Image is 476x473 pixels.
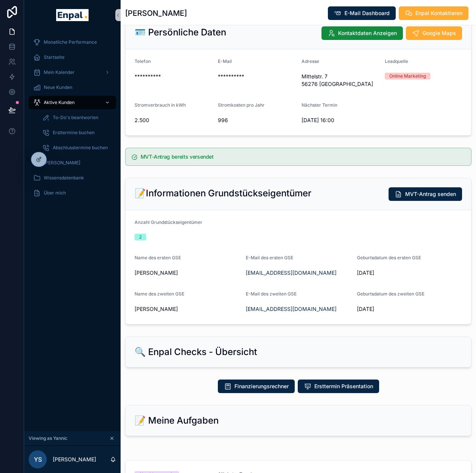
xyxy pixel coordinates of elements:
[135,291,184,297] span: Name des zweiten GSE
[321,26,403,40] button: Kontaktdaten Anzeigen
[218,58,232,64] span: E-Mail
[29,51,116,64] a: Startseite
[135,102,186,108] span: Stromverbrauch in kWh
[298,380,379,393] button: Ersttermin Präsentation
[328,6,396,20] button: E-Mail Dashboard
[357,305,462,313] span: [DATE]
[246,305,337,313] a: [EMAIL_ADDRESS][DOMAIN_NAME]
[53,145,108,151] span: Abschlusstermine buchen
[44,39,97,45] span: Monatliche Performance
[302,116,379,124] span: [DATE] 16:00
[125,8,187,18] h1: [PERSON_NAME]
[135,346,257,358] h2: 🔍 Enpal Checks - Übersicht
[135,26,226,38] h2: 🪪 Persönliche Daten
[34,455,42,464] span: YS
[389,187,462,201] button: MVT-Antrag senden
[38,126,116,139] a: Ersttermine buchen
[357,269,462,277] span: [DATE]
[141,154,465,159] h5: MVT-Antrag bereits versendet
[29,171,116,185] a: Wissensdatenbank
[29,66,116,79] a: Mein Kalender
[246,255,293,260] span: E-Mail des ersten GSE
[44,99,75,106] span: Aktive Kunden
[389,73,426,80] div: Online Marketing
[135,305,240,313] span: [PERSON_NAME]
[302,73,379,88] span: Mittelstr. 7 56276 [GEOGRAPHIC_DATA]
[29,156,116,170] a: [PERSON_NAME]
[29,435,67,441] span: Viewing as Yannic
[405,190,456,198] span: MVT-Antrag senden
[399,6,468,20] button: Enpal Kontaktieren
[135,219,202,225] span: Anzahl Grundstückseigentümer
[218,116,295,124] span: 996
[302,102,337,108] span: Nächster Termin
[135,187,311,199] h2: 📝Informationen Grundstückseigentümer
[38,141,116,155] a: Abschlusstermine buchen
[53,130,95,136] span: Ersttermine buchen
[56,9,88,21] img: App logo
[415,9,462,17] span: Enpal Kontaktieren
[29,81,116,94] a: Neue Kunden
[385,58,408,64] span: Leadquelle
[314,383,373,390] span: Ersttermin Präsentation
[218,380,295,393] button: Finanzierungsrechner
[218,102,265,108] span: Stromkosten pro Jahr
[357,291,424,297] span: Geburtsdatum des zweiten GSE
[357,255,421,260] span: Geburtsdatum des ersten GSE
[53,115,98,121] span: To-Do's beantworten
[38,111,116,124] a: To-Do's beantworten
[234,383,289,390] span: Finanzierungsrechner
[135,415,219,427] h2: 📝 Meine Aufgaben
[246,291,297,297] span: E-Mail des zweiten GSE
[344,9,390,17] span: E-Mail Dashboard
[338,29,397,37] span: Kontaktdaten Anzeigen
[135,116,212,124] span: 2.500
[302,58,319,64] span: Adresse
[135,255,181,260] span: Name des ersten GSE
[139,234,142,240] div: 2
[24,30,121,210] div: scrollable content
[29,186,116,200] a: Über mich
[406,26,462,40] button: Google Maps
[135,58,151,64] span: Telefon
[44,69,75,75] span: Mein Kalender
[246,269,337,277] a: [EMAIL_ADDRESS][DOMAIN_NAME]
[53,456,96,463] p: [PERSON_NAME]
[44,160,80,166] span: [PERSON_NAME]
[44,175,84,181] span: Wissensdatenbank
[29,96,116,109] a: Aktive Kunden
[29,35,116,49] a: Monatliche Performance
[422,29,456,37] span: Google Maps
[44,84,72,90] span: Neue Kunden
[135,269,240,277] span: [PERSON_NAME]
[44,190,66,196] span: Über mich
[44,54,64,60] span: Startseite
